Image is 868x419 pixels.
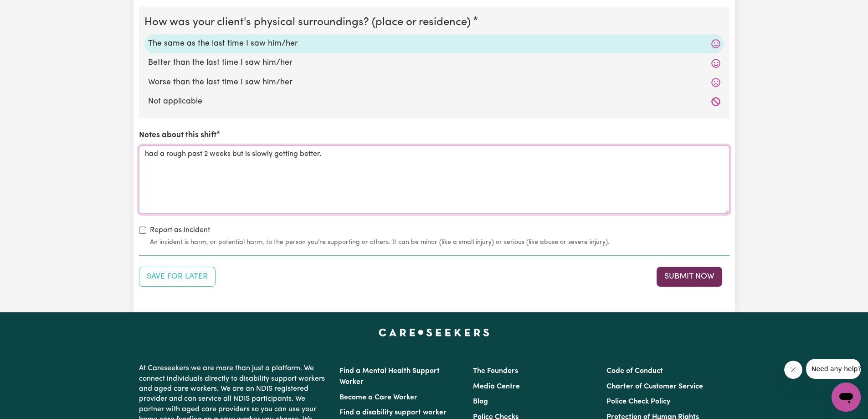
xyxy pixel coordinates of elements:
a: Blog [473,398,488,405]
a: Careseekers home page [379,329,489,336]
label: Report as Incident [150,225,210,236]
iframe: Message from company [806,359,861,379]
a: Find a disability support worker [339,409,447,416]
a: Become a Care Worker [339,394,417,401]
label: Worse than the last time I saw him/her [148,77,720,88]
textarea: had a rough past 2 weeks but is slowly getting better. [139,145,729,214]
label: Notes about this shift [139,129,216,141]
iframe: Close message [784,361,802,379]
a: Find a Mental Health Support Worker [339,367,440,386]
legend: How was your client's physical surroundings? (place or residence) [144,14,474,31]
iframe: Button to launch messaging window [832,383,861,412]
a: The Founders [473,367,518,375]
small: An incident is harm, or potential harm, to the person you're supporting or others. It can be mino... [150,238,729,247]
button: Submit your job report [657,267,722,287]
button: Save your job report [139,267,216,287]
a: Charter of Customer Service [606,383,703,390]
a: Police Check Policy [606,398,670,405]
a: Media Centre [473,383,520,390]
label: Better than the last time I saw him/her [148,57,720,69]
label: Not applicable [148,96,720,108]
span: Need any help? [5,6,55,14]
label: The same as the last time I saw him/her [148,38,720,50]
a: Code of Conduct [606,367,663,375]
